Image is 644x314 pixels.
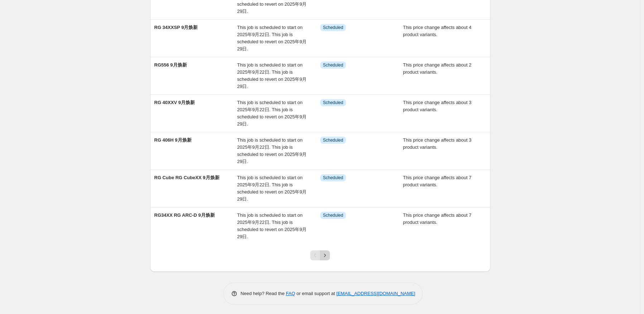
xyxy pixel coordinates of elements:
[323,100,343,106] span: Scheduled
[295,291,336,296] span: or email support at
[237,25,307,51] span: This job is scheduled to start on 2025年9月22日. This job is scheduled to revert on 2025年9月29日.
[403,212,471,225] span: This price change affects about 7 product variants.
[237,175,307,202] span: This job is scheduled to start on 2025年9月22日. This job is scheduled to revert on 2025年9月29日.
[403,100,471,112] span: This price change affects about 3 product variants.
[403,25,471,37] span: This price change affects about 4 product variants.
[286,291,295,296] a: FAQ
[154,62,187,68] span: RG556 9月焕新
[237,137,307,164] span: This job is scheduled to start on 2025年9月22日. This job is scheduled to revert on 2025年9月29日.
[154,212,215,218] span: RG34XX RG ARC-D 9月焕新
[241,291,286,296] span: Need help? Read the
[237,212,307,239] span: This job is scheduled to start on 2025年9月22日. This job is scheduled to revert on 2025年9月29日.
[320,250,330,260] button: Next
[154,175,220,180] span: RG Cube RG CubeXX 9月焕新
[310,250,330,260] nav: Pagination
[323,62,343,68] span: Scheduled
[237,100,307,127] span: This job is scheduled to start on 2025年9月22日. This job is scheduled to revert on 2025年9月29日.
[323,212,343,218] span: Scheduled
[323,137,343,143] span: Scheduled
[154,100,195,105] span: RG 40XXV 9月焕新
[403,175,471,187] span: This price change affects about 7 product variants.
[403,137,471,150] span: This price change affects about 3 product variants.
[336,291,415,296] a: [EMAIL_ADDRESS][DOMAIN_NAME]
[154,25,198,30] span: RG 34XXSP 9月焕新
[323,25,343,30] span: Scheduled
[154,137,192,143] span: RG 406H 9月焕新
[237,62,307,89] span: This job is scheduled to start on 2025年9月22日. This job is scheduled to revert on 2025年9月29日.
[403,62,471,75] span: This price change affects about 2 product variants.
[323,175,343,181] span: Scheduled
